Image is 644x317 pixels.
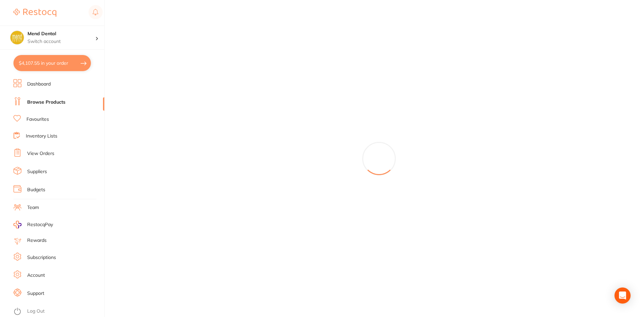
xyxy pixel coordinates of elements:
a: Restocq Logo [13,5,56,20]
div: Open Intercom Messenger [614,287,631,304]
a: Inventory Lists [26,133,57,140]
img: Mend Dental [10,31,24,44]
a: RestocqPay [13,221,53,228]
a: Favourites [26,116,49,123]
a: Subscriptions [27,254,56,261]
img: Restocq Logo [13,9,56,17]
a: Suppliers [27,168,47,175]
a: Support [27,290,44,297]
button: Log Out [13,306,102,317]
a: Log Out [27,308,45,315]
a: Team [27,204,39,211]
a: Browse Products [27,99,65,106]
a: Dashboard [27,81,51,88]
a: Budgets [27,187,45,193]
p: Switch account [28,38,95,45]
h4: Mend Dental [28,31,95,37]
button: $4,107.55 in your order [13,55,91,71]
a: View Orders [27,150,54,157]
a: Account [27,272,45,279]
span: RestocqPay [27,221,53,228]
a: Rewards [27,237,47,244]
img: RestocqPay [13,221,21,228]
